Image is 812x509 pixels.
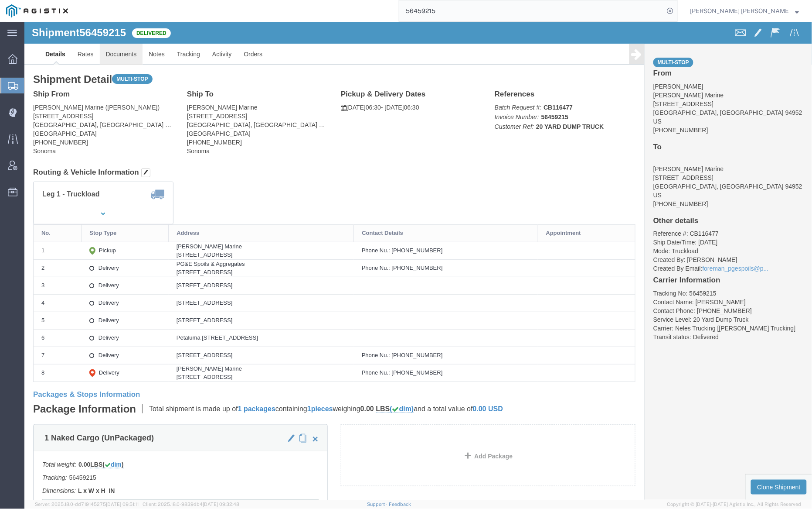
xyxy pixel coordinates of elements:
[389,502,411,507] a: Feedback
[6,4,68,17] img: logo
[690,6,789,16] span: Kayte Bray Dogali
[143,502,239,507] span: Client: 2025.18.0-9839db4
[35,502,139,507] span: Server: 2025.18.0-dd719145275
[106,502,139,507] span: [DATE] 09:51:11
[667,501,802,508] span: Copyright © [DATE]-[DATE] Agistix Inc., All Rights Reserved
[367,502,389,507] a: Support
[203,502,239,507] span: [DATE] 09:32:48
[690,6,800,16] button: [PERSON_NAME] [PERSON_NAME]
[399,0,664,21] input: Search for shipment number, reference number
[24,22,812,500] iframe: FS Legacy Container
